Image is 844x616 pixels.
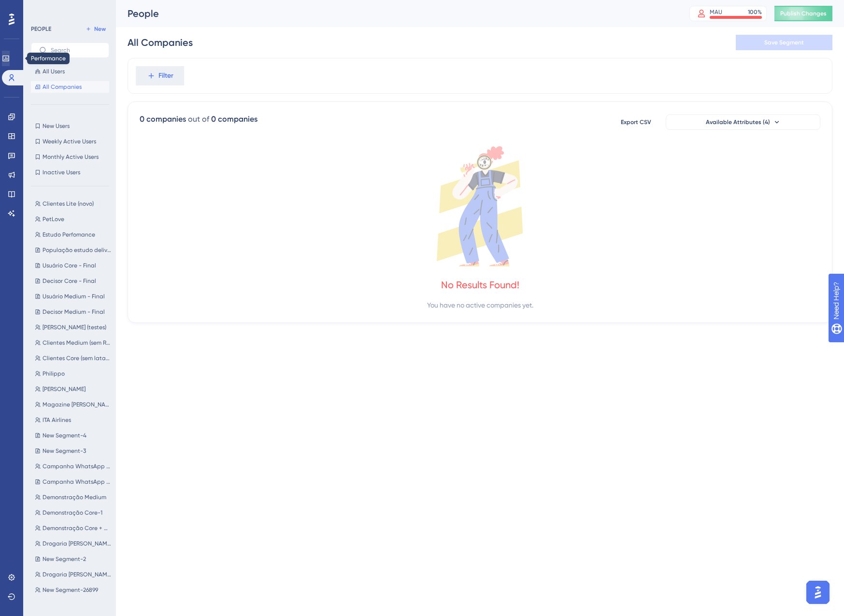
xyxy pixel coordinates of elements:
[31,25,51,33] div: PEOPLE
[31,306,115,318] button: Decisor Medium - Final
[31,569,115,580] button: Drogaria [PERSON_NAME]
[43,401,111,408] span: Magazine [PERSON_NAME]
[51,47,101,54] input: Search
[621,118,651,126] span: Export CSV
[188,113,209,125] div: out of
[803,578,832,607] iframe: UserGuiding AI Assistant Launcher
[31,461,115,472] button: Campanha WhatsApp (Tela de Contatos)
[158,70,173,82] span: Filter
[31,414,115,426] button: ITA Airlines
[43,308,105,316] span: Decisor Medium - Final
[43,416,71,424] span: ITA Airlines
[31,383,115,395] button: [PERSON_NAME]
[43,138,96,145] span: Weekly Active Users
[31,553,115,565] button: New Segment-2
[43,293,105,300] span: Usuário Medium - Final
[23,2,60,14] span: Need Help?
[31,260,115,271] button: Usuário Core - Final
[31,368,115,379] button: Philippo
[43,262,96,269] span: Usuário Core - Final
[31,167,109,178] button: Inactive Users
[140,113,186,125] div: 0 companies
[43,231,95,238] span: Estudo Perfomance
[31,81,109,93] button: All Companies
[43,509,102,517] span: Demonstração Core-1
[43,122,70,130] span: New Users
[43,200,94,208] span: Clientes Lite (novo)
[748,8,762,16] div: 100 %
[43,462,111,470] span: Campanha WhatsApp (Tela de Contatos)
[666,114,820,130] button: Available Attributes (4)
[43,83,82,91] span: All Companies
[136,66,184,85] button: Filter
[31,198,115,210] button: Clientes Lite (novo)
[43,246,111,254] span: População estudo delivery [DATE]
[43,385,86,393] span: [PERSON_NAME]
[43,323,106,331] span: [PERSON_NAME] (testes)
[128,36,193,49] div: All Companies
[31,491,115,503] button: Demonstração Medium
[710,8,722,16] div: MAU
[31,275,115,287] button: Decisor Core - Final
[31,213,115,225] button: PetLove
[427,299,533,311] div: You have no active companies yet.
[612,114,660,130] button: Export CSV
[31,151,109,163] button: Monthly Active Users
[706,118,770,126] span: Available Attributes (4)
[43,370,65,378] span: Philippo
[31,244,115,256] button: População estudo delivery [DATE]
[43,571,111,578] span: Drogaria [PERSON_NAME]
[94,25,106,33] span: New
[31,229,115,240] button: Estudo Perfomance
[31,507,115,518] button: Demonstração Core-1
[774,6,832,21] button: Publish Changes
[31,522,115,534] button: Demonstração Core + Medium
[128,7,665,20] div: People
[43,168,80,176] span: Inactive Users
[31,538,115,549] button: Drogaria [PERSON_NAME] teste
[43,447,86,455] span: New Segment-3
[43,432,86,439] span: New Segment-4
[43,277,96,285] span: Decisor Core - Final
[31,352,115,364] button: Clientes Core (sem latam)
[43,493,106,501] span: Demonstração Medium
[31,476,115,488] button: Campanha WhatsApp (Tela Inicial)
[43,215,64,223] span: PetLove
[441,278,519,292] div: No Results Found!
[31,445,115,457] button: New Segment-3
[31,136,109,147] button: Weekly Active Users
[82,23,109,35] button: New
[31,584,115,596] button: New Segment-26899
[43,555,86,563] span: New Segment-2
[43,540,111,547] span: Drogaria [PERSON_NAME] teste
[31,291,115,302] button: Usuário Medium - Final
[31,399,115,410] button: Magazine [PERSON_NAME]
[43,524,111,532] span: Demonstração Core + Medium
[43,478,111,486] span: Campanha WhatsApp (Tela Inicial)
[43,354,111,362] span: Clientes Core (sem latam)
[43,68,65,75] span: All Users
[31,337,115,349] button: Clientes Medium (sem Raízen)
[43,339,111,347] span: Clientes Medium (sem Raízen)
[31,322,115,333] button: [PERSON_NAME] (testes)
[31,66,109,77] button: All Users
[736,35,832,50] button: Save Segment
[764,39,804,46] span: Save Segment
[211,113,257,125] div: 0 companies
[31,430,115,441] button: New Segment-4
[43,153,99,161] span: Monthly Active Users
[31,120,109,132] button: New Users
[43,586,98,594] span: New Segment-26899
